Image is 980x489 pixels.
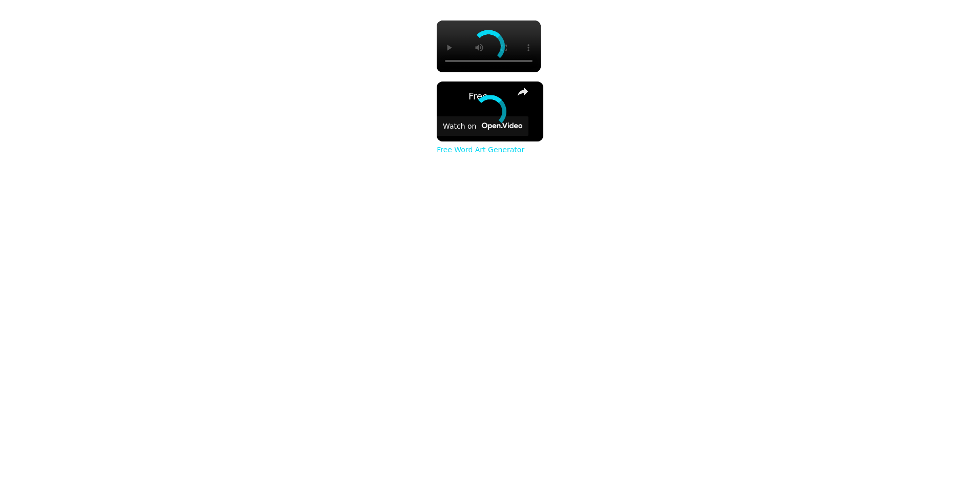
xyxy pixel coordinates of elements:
a: channel logo [443,88,463,108]
div: Watch on [443,122,476,130]
button: share [514,83,532,101]
a: Free Word Art Generator [437,146,524,154]
img: Video channel logo [479,123,522,130]
a: Free Word Art Generator [468,91,508,101]
a: Watch on Open.Video [437,116,528,136]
